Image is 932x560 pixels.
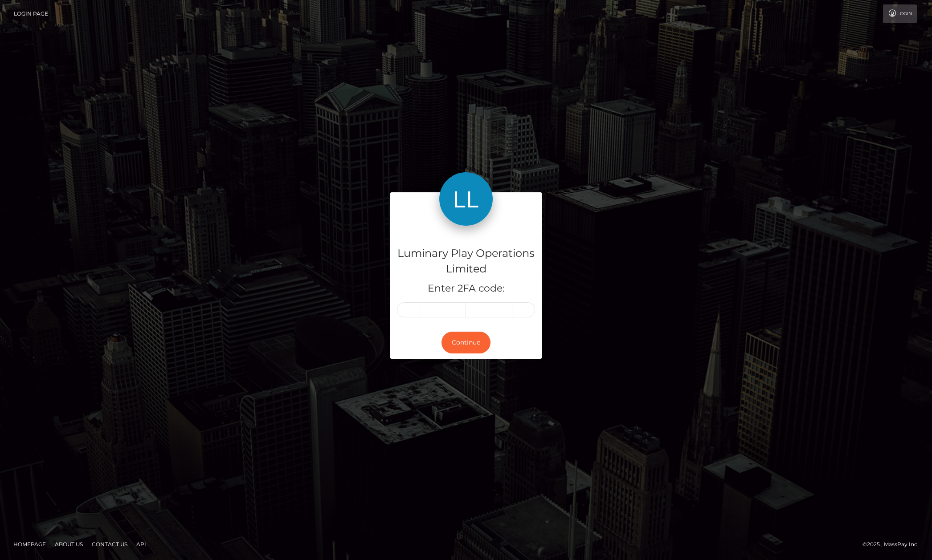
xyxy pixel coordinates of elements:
[14,4,48,23] a: Login Page
[10,537,49,551] a: Homepage
[397,282,535,296] h5: Enter 2FA code:
[88,537,131,551] a: Contact Us
[51,537,86,551] a: About Us
[439,172,493,226] img: Luminary Play Operations Limited
[863,540,925,549] div: © 2025 , MassPay Inc.
[883,4,917,23] a: Login
[397,246,535,277] h4: Luminary Play Operations Limited
[441,332,491,353] button: Continue
[133,537,150,551] a: API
